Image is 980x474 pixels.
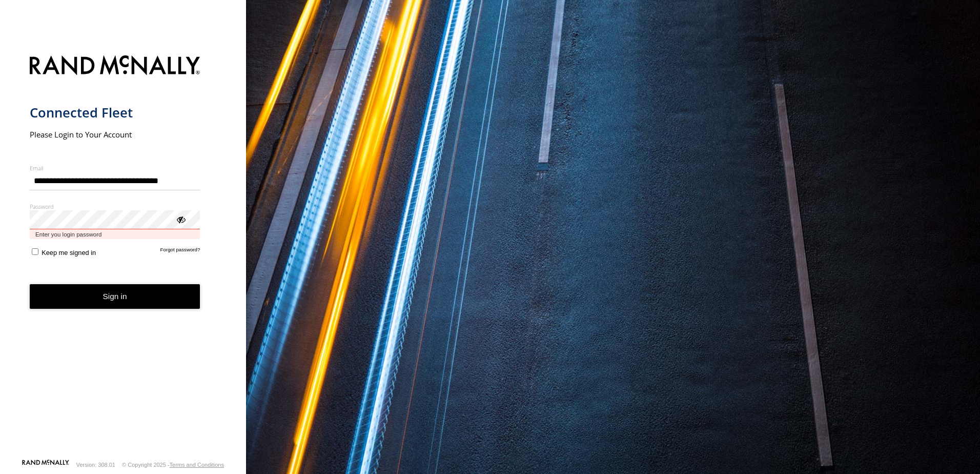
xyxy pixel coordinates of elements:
[22,460,69,470] a: Visit our Website
[32,248,38,255] input: Keep me signed in
[30,164,200,172] label: Email
[42,249,96,256] span: Keep me signed in
[122,462,224,468] div: © Copyright 2025 -
[30,104,200,121] h1: Connected Fleet
[170,462,224,468] a: Terms and Conditions
[30,203,200,210] label: Password
[30,229,200,239] span: Enter you login password
[30,129,200,140] h2: Please Login to Your Account
[175,214,186,224] div: ViewPassword
[30,49,217,459] form: main
[160,247,200,256] a: Forgot password?
[30,53,200,80] img: Rand McNally
[76,462,115,468] div: Version: 308.01
[30,284,200,309] button: Sign in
